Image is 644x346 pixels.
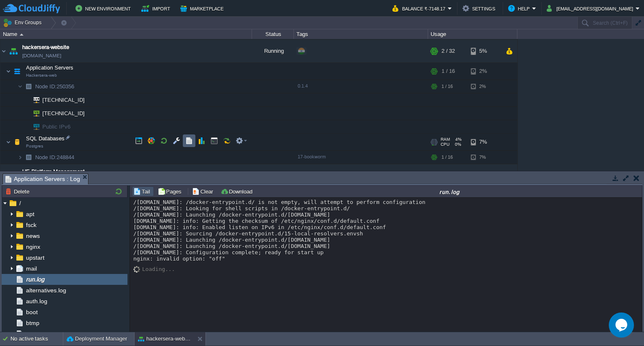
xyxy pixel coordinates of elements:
img: AMDAwAAAACH5BAEAAAAALAAAAAABAAEAAAICRAEAOw== [133,266,142,273]
span: 4% [453,137,462,142]
img: AMDAwAAAACH5BAEAAAAALAAAAAABAAEAAAICRAEAOw== [0,164,7,187]
img: AMDAwAAAACH5BAEAAAAALAAAAAABAAEAAAICRAEAOw== [28,93,39,106]
img: AMDAwAAAACH5BAEAAAAALAAAAAABAAEAAAICRAEAOw== [28,120,39,133]
span: CPU [441,142,449,147]
img: AMDAwAAAACH5BAEAAAAALAAAAAABAAEAAAICRAEAOw== [8,164,19,187]
span: 250356 [34,83,75,90]
span: Node ID: [35,154,57,160]
div: 1 / 16 [441,63,455,80]
div: Running [252,164,294,187]
img: AMDAwAAAACH5BAEAAAAALAAAAAABAAEAAAICRAEAOw== [23,93,28,106]
button: Import [141,3,173,13]
button: Delete [5,188,32,195]
div: /[DOMAIN_NAME]: /docker-entrypoint.d/ is not empty, will attempt to perform configuration /[DOMAI... [133,199,639,262]
button: New Environment [75,3,133,13]
button: Pages [158,188,184,195]
button: Help [508,3,532,13]
a: SQL DatabasesPostgres [25,135,66,142]
div: 2% [471,80,498,93]
a: news [24,232,41,240]
a: btmp [24,319,41,327]
img: AMDAwAAAACH5BAEAAAAALAAAAAABAAEAAAICRAEAOw== [11,134,23,150]
img: AMDAwAAAACH5BAEAAAAALAAAAAABAAEAAAICRAEAOw== [23,107,28,120]
span: apt [24,210,36,218]
a: [DOMAIN_NAME] [22,52,61,60]
a: alternatives.log [24,287,68,294]
button: [EMAIL_ADDRESS][DOMAIN_NAME] [547,3,636,13]
a: [TECHNICAL_ID] [42,97,86,103]
div: 2 / 32 [441,40,455,62]
span: Application Servers [25,64,75,71]
span: auth.log [24,297,49,305]
div: 7% [471,151,498,164]
a: mail [24,265,38,272]
a: HE Platform Management [22,168,85,176]
div: 1 / 16 [441,80,453,93]
button: Marketplace [180,3,226,13]
span: Application Servers : Log [5,174,80,184]
a: hackersera-website [22,43,69,52]
a: Node ID:248844 [34,154,75,161]
button: Download [221,188,255,195]
a: / [18,199,22,207]
img: CloudJiffy [3,3,60,14]
span: 248844 [34,154,75,161]
div: 7% [471,134,498,150]
span: 0% [453,142,461,147]
img: AMDAwAAAACH5BAEAAAAALAAAAAABAAEAAAICRAEAOw== [23,80,34,93]
a: boot [24,308,39,316]
div: Tags [294,29,428,39]
a: run.log [24,276,46,283]
span: 17-bookworm [298,154,326,159]
img: AMDAwAAAACH5BAEAAAAALAAAAAABAAEAAAICRAEAOw== [28,107,39,120]
div: 2 / 32 [441,164,455,187]
img: AMDAwAAAACH5BAEAAAAALAAAAAABAAEAAAICRAEAOw== [0,40,7,62]
a: nginx [24,243,42,250]
span: [TECHNICAL_ID] [42,107,86,120]
img: AMDAwAAAACH5BAEAAAAALAAAAAABAAEAAAICRAEAOw== [20,34,23,36]
a: fsck [24,221,38,229]
button: Deployment Manager [67,335,127,343]
button: hackersera-website [138,335,191,343]
div: 1 / 16 [441,151,453,164]
span: [TECHNICAL_ID] [42,93,86,106]
a: daemon.log [24,330,59,338]
span: Postgres [26,144,43,149]
div: Loading... [142,266,175,272]
a: Node ID:250356 [34,83,75,90]
img: AMDAwAAAACH5BAEAAAAALAAAAAABAAEAAAICRAEAOw== [6,63,11,80]
button: Balance ₹-7148.17 [392,3,448,13]
div: 5% [471,40,498,62]
button: Tail [133,188,153,195]
a: Public IPv6 [42,124,72,130]
div: 2% [471,63,498,80]
a: [TECHNICAL_ID] [42,110,86,116]
span: Hackersera-web [26,73,57,78]
span: upstart [24,254,46,261]
div: No active tasks [10,332,63,346]
div: Name [1,29,252,39]
img: AMDAwAAAACH5BAEAAAAALAAAAAABAAEAAAICRAEAOw== [6,134,11,150]
img: AMDAwAAAACH5BAEAAAAALAAAAAABAAEAAAICRAEAOw== [23,151,34,164]
img: AMDAwAAAACH5BAEAAAAALAAAAAABAAEAAAICRAEAOw== [18,80,23,93]
div: run.log [258,188,641,195]
img: AMDAwAAAACH5BAEAAAAALAAAAAABAAEAAAICRAEAOw== [18,151,23,164]
div: Running [252,40,294,62]
button: Env Groups [3,17,44,28]
span: 0.1.4 [298,83,308,88]
button: Settings [462,3,498,13]
img: AMDAwAAAACH5BAEAAAAALAAAAAABAAEAAAICRAEAOw== [23,120,28,133]
a: Application ServersHackersera-web [25,65,75,71]
div: Status [252,29,293,39]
